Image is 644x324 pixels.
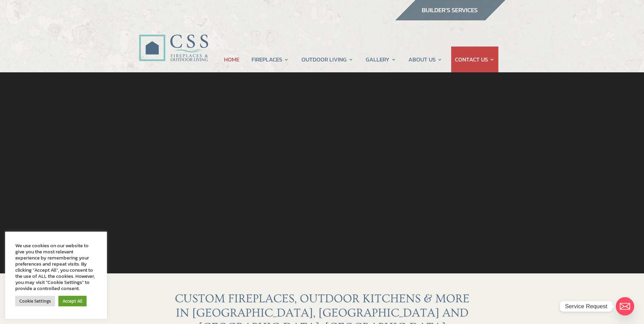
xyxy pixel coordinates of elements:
[15,242,97,291] div: We use cookies on our website to give you the most relevant experience by remembering your prefer...
[139,16,208,65] img: CSS Fireplaces & Outdoor Living (Formerly Construction Solutions & Supply)- Jacksonville Ormond B...
[395,14,505,23] a: builder services construction supply
[15,296,55,306] a: Cookie Settings
[366,47,396,72] a: GALLERY
[224,47,239,72] a: HOME
[301,47,353,72] a: OUTDOOR LIVING
[252,47,289,72] a: FIREPLACES
[408,47,442,72] a: ABOUT US
[58,296,87,306] a: Accept All
[455,47,495,72] a: CONTACT US
[616,297,634,316] a: Email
